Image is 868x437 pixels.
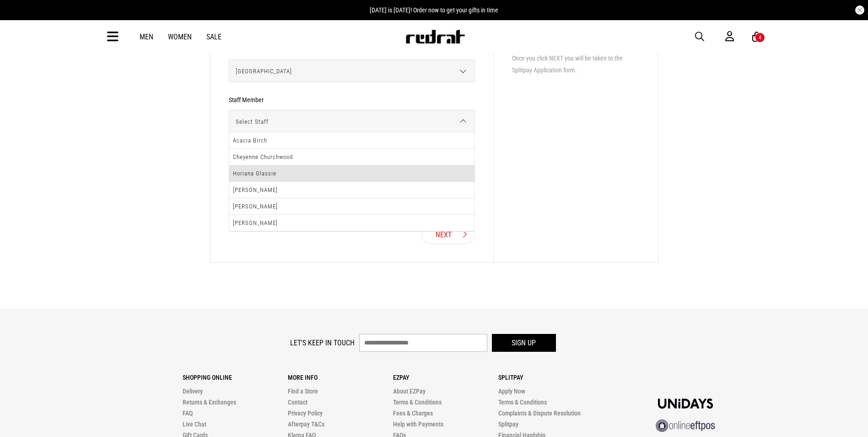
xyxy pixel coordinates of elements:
[288,421,324,428] a: Afterpay T&Cs
[512,53,640,76] li: Once you click NEXT you will be taken to the Splitpay Application form.
[229,60,468,82] span: [GEOGRAPHIC_DATA]
[498,421,518,428] a: Splitpay
[206,33,221,41] a: Sale
[183,421,206,428] a: Live Chat
[492,334,556,352] button: Sign up
[393,410,433,417] a: Fees & Charges
[405,30,465,44] img: Redrat logo
[183,388,203,395] a: Delivery
[229,165,474,182] li: Horiana Glassie
[288,388,318,395] a: Find a Store
[288,374,393,381] p: More Info
[229,198,474,215] li: [PERSON_NAME]
[140,33,153,41] a: Men
[421,225,475,244] button: Next
[752,32,761,42] a: 4
[290,339,355,347] label: Let's keep in touch
[229,132,474,149] li: Acacia Birch
[498,388,525,395] a: Apply Now
[393,374,498,381] p: Ezpay
[288,399,307,406] a: Contact
[370,6,498,14] span: [DATE] is [DATE]! Order now to get your gifts in time
[229,215,474,231] li: [PERSON_NAME]
[658,399,713,409] img: Unidays
[288,410,323,417] a: Privacy Policy
[656,420,715,432] img: online eftpos
[229,110,468,133] span: Select Staff
[229,96,264,104] h3: Staff Member
[393,388,426,395] a: About EZPay
[498,410,581,417] a: Complaints & Dispute Resolution
[393,399,442,406] a: Terms & Conditions
[393,421,443,428] a: Help with Payments
[498,399,547,406] a: Terms & Conditions
[229,182,474,198] li: [PERSON_NAME]
[7,4,35,31] button: Open LiveChat chat widget
[229,149,474,165] li: Cheyenne Churchwood
[498,374,604,381] p: Splitpay
[183,410,193,417] a: FAQ
[759,34,761,41] div: 4
[183,374,288,381] p: Shopping Online
[183,399,236,406] a: Returns & Exchanges
[168,33,192,41] a: Women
